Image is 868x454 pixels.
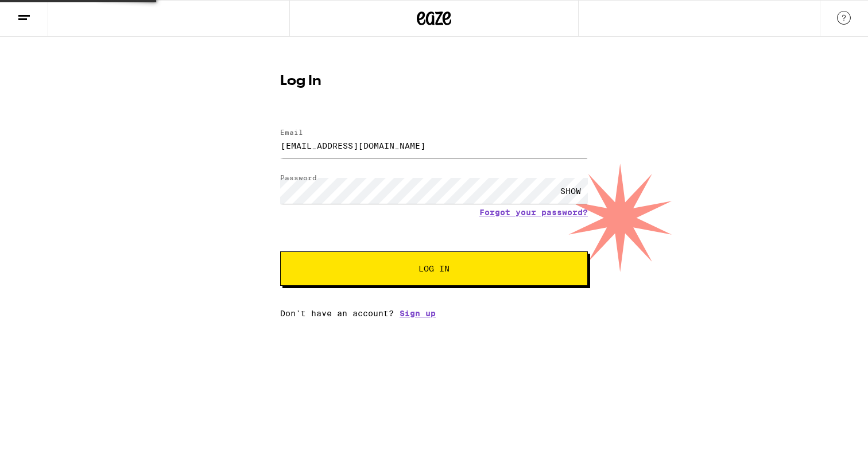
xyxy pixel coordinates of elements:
[553,178,588,204] div: SHOW
[418,265,449,273] span: Log In
[280,174,317,181] label: Password
[479,208,588,217] a: Forgot your password?
[280,129,303,136] label: Email
[7,8,83,17] span: Hi. Need any help?
[400,309,436,318] a: Sign up
[280,251,588,286] button: Log In
[280,75,588,88] h1: Log In
[280,309,588,318] div: Don't have an account?
[280,133,588,158] input: Email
